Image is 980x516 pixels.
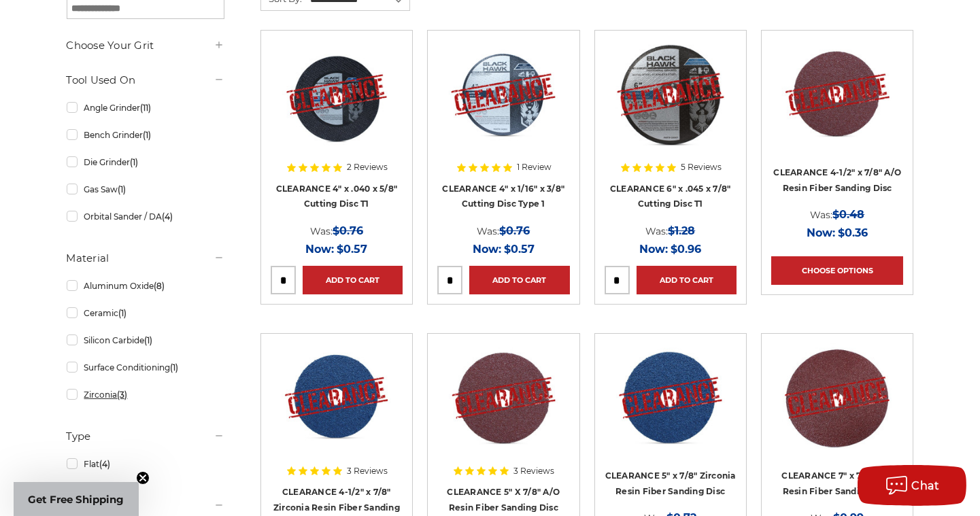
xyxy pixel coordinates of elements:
h5: Tool Used On [67,72,224,88]
h5: Choose Your Grit [67,37,224,54]
a: Surface Conditioning [67,356,224,379]
div: Was: [437,222,569,240]
img: CLEARANCE 5" X 7/8" A/O Resin Fiber Sanding Disc [449,343,558,452]
span: $0.76 [333,224,363,237]
img: CLEARANCE 4" x 1/16" x 3/8" Cutting Disc [449,40,558,149]
span: (11) [140,103,151,113]
div: Was: [771,205,903,224]
span: $0.57 [504,243,535,256]
a: Add to Cart [637,266,737,294]
a: CLEARANCE 4" x 1/16" x 3/8" Cutting Disc Type 1 [442,184,564,209]
button: Close teaser [136,471,150,485]
button: Chat [858,465,966,506]
span: Now: [473,243,501,256]
span: (1) [118,184,126,194]
h5: Arbor Size [67,498,224,514]
img: CLEARANCE 7 inch aluminum oxide resin fiber disc [783,343,892,452]
a: Add to Cart [469,266,569,294]
div: Was: [271,222,403,240]
a: Die Grinder [67,150,224,174]
a: Bench Grinder [67,123,224,147]
a: Angle Grinder [67,96,224,120]
a: CLEARANCE 7" x 7/8" A/O Resin Fiber Sanding Disc [781,470,893,496]
a: Ceramic [67,301,224,325]
a: Silicon Carbide [67,328,224,352]
span: (1) [170,362,178,373]
div: Get Free ShippingClose teaser [14,482,139,516]
img: CLEARANCE 4-1/2" zirc resin fiber disc [282,343,391,452]
span: Now: [639,243,668,256]
img: CLEARANCE 6" x .045 x 7/8" Cut Off wheel [616,40,725,149]
a: Orbital Sander / DA [67,205,224,228]
a: CLEARANCE 4" x .040 x 5/8" Cutting Disc T1 [271,40,403,172]
a: CLEARANCE 6" x .045 x 7/8" Cutting Disc T1 [610,184,731,209]
a: CLEARANCE 5" X 7/8" A/O Resin Fiber Sanding Disc [437,343,569,475]
span: Now: [807,226,835,239]
span: (1) [118,308,126,318]
span: $0.96 [671,243,701,256]
span: $0.48 [832,208,864,221]
span: Get Free Shipping [29,493,124,506]
span: Now: [305,243,334,256]
span: (4) [99,459,110,469]
a: CLEARANCE 4-1/2" zirc resin fiber disc [271,343,403,475]
a: CLEARANCE 7 inch aluminum oxide resin fiber disc [771,343,903,475]
span: $0.57 [337,243,367,256]
span: $0.36 [838,226,868,239]
a: CLEARANCE 4" x .040 x 5/8" Cutting Disc T1 [276,184,398,209]
a: Gas Saw [67,177,224,201]
span: (1) [130,157,138,167]
img: CLEARANCE 4" x .040 x 5/8" Cutting Disc T1 [282,40,391,149]
a: Add to Cart [303,266,403,294]
a: Flat [67,452,224,476]
a: Choose Options [771,256,903,285]
span: (8) [154,281,165,291]
span: (1) [143,130,151,140]
span: $0.76 [499,224,530,237]
a: CLEARANCE 5" x 7/8" Zirconia Resin Fiber Sanding Disc [605,470,736,496]
img: CLEARANCE 4-1/2" x 7/8" A/O Resin Fiber Sanding Disc [782,40,893,149]
span: (1) [144,335,152,345]
a: Zirconia [67,383,224,407]
a: CLEARANCE 4-1/2" x 7/8" A/O Resin Fiber Sanding Disc [771,40,903,172]
h5: Material [67,250,224,266]
a: CLEARANCE 4-1/2" x 7/8" A/O Resin Fiber Sanding Disc [773,167,901,193]
div: Was: [605,222,737,240]
span: (4) [162,211,173,222]
a: Aluminum Oxide [67,274,224,298]
a: CLEARANCE 4" x 1/16" x 3/8" Cutting Disc [437,40,569,172]
span: $1.28 [668,224,695,237]
span: Chat [912,479,940,492]
img: 5" x 7/8" Zirconia Resin Fiber Disc [616,343,725,452]
span: (3) [117,390,127,400]
a: CLEARANCE 5" X 7/8" A/O Resin Fiber Sanding Disc [447,487,560,513]
h5: Type [67,428,224,445]
a: CLEARANCE 6" x .045 x 7/8" Cut Off wheel [605,40,737,172]
a: 5" x 7/8" Zirconia Resin Fiber Disc [605,343,737,475]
